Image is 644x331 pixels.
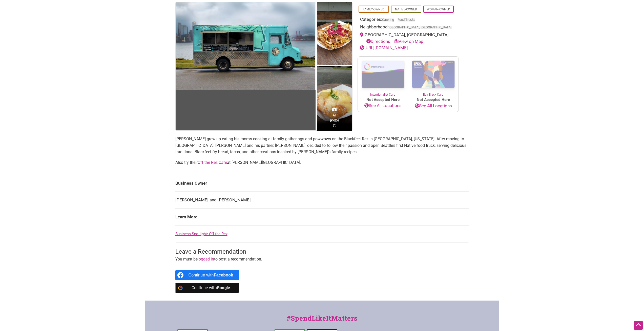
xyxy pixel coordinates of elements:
[358,57,408,97] a: Intentionalist Card
[189,270,233,280] div: Continue with
[214,273,233,277] b: Facebook
[360,16,456,24] div: Categories:
[175,208,469,225] td: Learn More
[398,18,415,22] a: Food Trucks
[198,257,214,262] a: logged in
[360,45,408,50] a: [URL][DOMAIN_NAME]
[634,321,643,330] div: Scroll Back to Top
[408,97,459,103] span: Not Accepted Here
[175,248,469,256] h3: Leave a Recommendation
[366,39,390,44] a: Directions
[358,97,408,103] span: Not Accepted Here
[175,175,469,192] td: Business Owner
[175,283,239,293] a: Continue with <b>Google</b>
[389,26,451,29] span: [GEOGRAPHIC_DATA], [GEOGRAPHIC_DATA]
[175,136,469,155] p: [PERSON_NAME] grew up eating his mom’s cooking at family gatherings and powwows on the Blackfeet ...
[358,102,408,109] a: See All Locations
[427,8,450,11] a: Woman-Owned
[358,57,408,92] img: Intentionalist Card
[360,32,456,45] div: [GEOGRAPHIC_DATA], [GEOGRAPHIC_DATA]
[175,256,469,263] p: You must be to post a recommendation.
[394,39,423,44] a: View on Map
[189,283,233,293] div: Continue with
[330,113,339,127] span: All photos (6)
[145,313,499,328] div: #SpendLikeItMatters
[408,57,459,93] img: Buy Black Card
[175,159,469,166] p: Also try their at [PERSON_NAME][GEOGRAPHIC_DATA].
[175,270,239,280] a: Continue with <b>Facebook</b>
[408,103,459,109] a: See All Locations
[408,57,459,97] a: Buy Black Card
[360,24,456,32] div: Neighborhood:
[198,160,227,165] a: Off the Rez Cafe
[363,8,384,11] a: Family-Owned
[395,8,417,11] a: Native-Owned
[382,18,394,22] a: Catering
[175,232,227,236] a: Business Spotlight: Off the Rez
[217,285,230,290] b: Google
[175,192,469,209] td: [PERSON_NAME] and [PERSON_NAME]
